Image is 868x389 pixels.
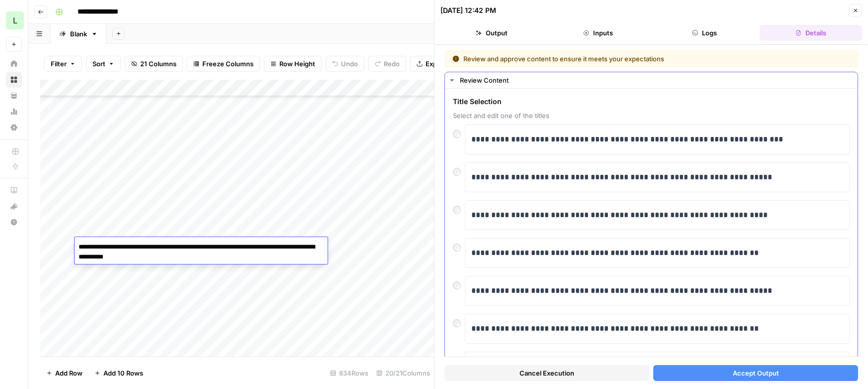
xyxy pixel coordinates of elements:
[453,111,850,121] span: Select and edit one of the titles
[140,59,176,69] span: 21 Columns
[6,198,22,214] button: What's new?
[51,24,106,44] a: Blank
[86,56,121,72] button: Sort
[51,59,67,69] span: Filter
[460,75,852,85] div: Review Content
[40,365,88,381] button: Add Row
[88,365,149,381] button: Add 10 Rows
[653,365,858,381] button: Accept Output
[440,5,496,15] div: [DATE] 12:42 PM
[520,368,574,378] span: Cancel Execution
[6,214,22,230] button: Help + Support
[6,72,22,88] a: Browse
[453,97,850,107] span: Title Selection
[426,59,461,69] span: Export CSV
[202,59,254,69] span: Freeze Columns
[547,25,649,41] button: Inputs
[445,72,858,88] button: Review Content
[372,365,434,381] div: 20/21 Columns
[6,182,22,198] a: AirOps Academy
[452,54,757,64] div: Review and approve content to ensure it meets your expectations
[6,8,22,33] button: Workspace: Lob
[440,25,543,41] button: Output
[264,56,322,72] button: Row Height
[326,56,364,72] button: Undo
[6,88,22,104] a: Your Data
[92,59,105,69] span: Sort
[44,56,82,72] button: Filter
[384,59,400,69] span: Redo
[6,56,22,72] a: Home
[760,25,862,41] button: Details
[13,14,17,26] span: L
[326,365,372,381] div: 834 Rows
[410,56,467,72] button: Export CSV
[368,56,406,72] button: Redo
[6,199,21,214] div: What's new?
[70,29,87,39] div: Blank
[187,56,260,72] button: Freeze Columns
[125,56,183,72] button: 21 Columns
[444,365,649,381] button: Cancel Execution
[103,368,143,378] span: Add 10 Rows
[653,25,756,41] button: Logs
[279,59,315,69] span: Row Height
[6,120,22,135] a: Settings
[6,104,22,120] a: Usage
[55,368,83,378] span: Add Row
[341,59,358,69] span: Undo
[733,368,779,378] span: Accept Output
